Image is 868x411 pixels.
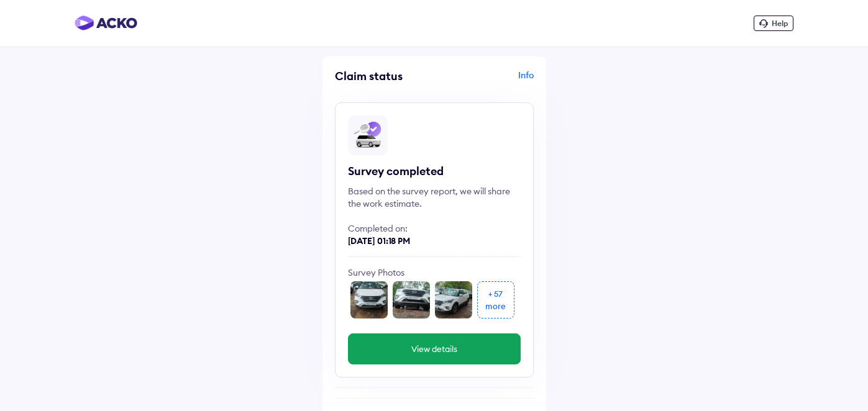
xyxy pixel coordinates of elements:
button: View details [348,333,521,364]
div: Claim status [335,69,431,83]
div: Completed on: [348,222,521,235]
div: Based on the survey report, we will share the work estimate. [348,185,521,210]
div: + 57 [488,287,503,300]
div: [DATE] 01:18 PM [348,235,521,247]
div: Info [437,69,534,93]
img: undercarriage_front [393,281,430,318]
img: front [350,281,388,318]
div: Survey Photos [348,266,521,279]
div: Survey completed [348,164,521,179]
span: Help [772,19,788,28]
img: front_l_corner [435,281,472,318]
img: horizontal-gradient.png [75,16,137,30]
div: more [485,300,506,312]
